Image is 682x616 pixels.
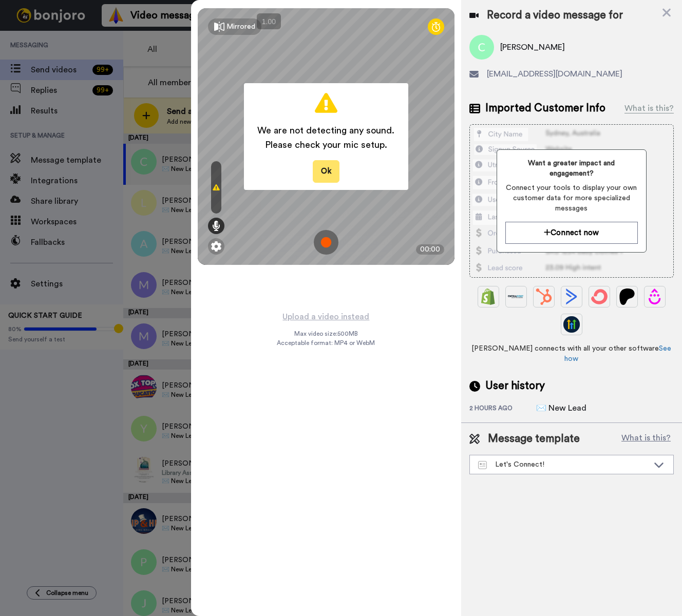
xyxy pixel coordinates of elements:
span: We are not detecting any sound. [257,123,394,138]
img: ConvertKit [591,288,608,305]
span: Imported Customer Info [485,101,605,116]
img: Hubspot [536,288,552,305]
span: Please check your mic setup. [257,138,394,152]
img: GoHighLevel [563,316,580,333]
div: 00:00 [416,244,444,255]
button: Ok [313,160,339,182]
span: Max video size: 500 MB [294,330,358,338]
div: What is this? [624,102,674,114]
a: See how [564,345,671,362]
img: Drip [647,288,663,305]
button: Connect now [505,222,637,244]
img: ActiveCampaign [563,288,580,305]
img: ic_record_start.svg [314,230,338,255]
img: Message-temps.svg [478,461,487,469]
img: Patreon [619,288,635,305]
div: 2 hours ago [469,404,536,414]
span: Want a greater impact and engagement? [505,158,637,179]
span: [PERSON_NAME] connects with all your other software [469,343,674,364]
img: Shopify [480,288,497,305]
div: Let's Connect! [478,459,649,470]
button: Upload a video instead [279,310,372,323]
span: Connect your tools to display your own customer data for more specialized messages [505,183,637,214]
div: ✉️ New Lead [536,402,588,414]
img: ic_gear.svg [211,241,221,252]
span: Message template [488,431,580,447]
span: User history [485,378,545,394]
span: Acceptable format: MP4 or WebM [277,339,375,347]
span: [EMAIL_ADDRESS][DOMAIN_NAME] [487,68,622,80]
img: Ontraport [508,288,524,305]
button: What is this? [618,431,674,447]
